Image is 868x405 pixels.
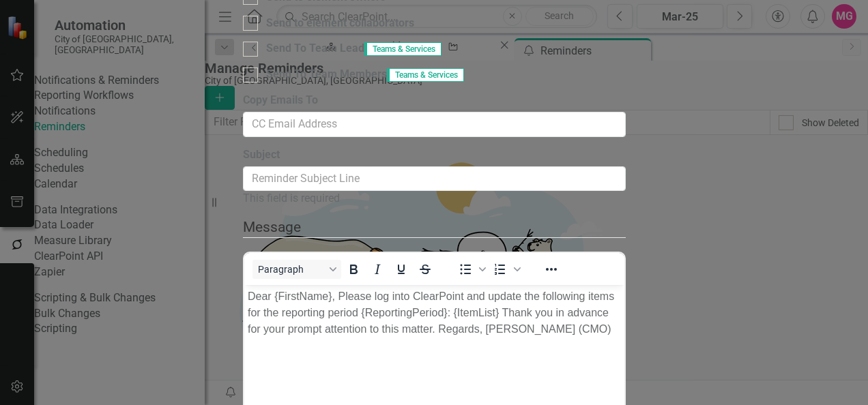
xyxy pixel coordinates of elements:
[390,260,413,279] button: Underline
[243,112,626,137] input: CC Email Address
[243,147,280,163] label: Subject
[454,260,488,279] div: Bullet list
[540,260,563,279] button: Reveal or hide additional toolbar items
[243,191,626,207] div: This field is required
[387,68,464,82] span: Teams & Services
[489,260,523,279] div: Numbered list
[266,67,387,80] span: Send To Team Members
[243,166,626,192] input: Reminder Subject Line
[266,16,414,31] div: Send to element collaborators
[266,42,364,55] span: Send To Team Lead
[252,260,341,279] button: Block Paragraph
[342,260,365,279] button: Bold
[366,260,389,279] button: Italic
[414,260,437,279] button: Strikethrough
[258,264,325,275] span: Paragraph
[364,42,442,56] span: Teams & Services
[243,93,626,108] label: Copy Emails To
[243,217,626,238] legend: Message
